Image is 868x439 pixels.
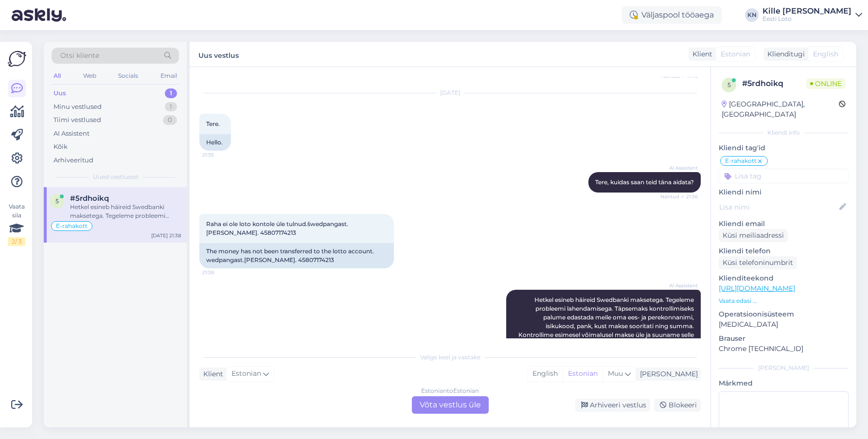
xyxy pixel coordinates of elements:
[151,232,181,239] div: [DATE] 21:38
[56,223,88,229] span: E-rahakott
[8,202,25,246] div: Vaata siia
[806,78,846,89] span: Online
[53,156,93,165] div: Arhiveeritud
[116,70,140,82] div: Socials
[231,369,261,379] span: Estonian
[53,142,68,152] div: Kõik
[722,99,839,120] div: [GEOGRAPHIC_DATA], [GEOGRAPHIC_DATA]
[53,88,66,98] div: Uus
[55,197,59,205] span: 5
[762,7,862,23] a: Kille [PERSON_NAME]Eesti Loto
[199,243,394,268] div: The money has not been transferred to the lotto account. wedpangast.[PERSON_NAME]. 45807174213
[53,102,102,112] div: Minu vestlused
[199,353,701,362] div: Valige keel ja vastake
[163,115,177,125] div: 0
[81,70,98,82] div: Web
[412,396,489,414] div: Võta vestlus üle
[563,367,602,381] div: Estonian
[660,193,698,200] span: Nähtud ✓ 21:36
[70,194,109,203] span: #5rdhoikq
[198,48,239,61] label: Uus vestlus
[719,344,849,354] p: Chrome [TECHNICAL_ID]
[719,143,849,153] p: Kliendi tag'id
[745,8,759,22] div: KN
[719,229,788,242] div: Küsi meiliaadressi
[719,219,849,229] p: Kliendi email
[53,115,101,125] div: Tiimi vestlused
[762,7,851,15] div: Kille [PERSON_NAME]
[762,15,851,23] div: Eesti Loto
[721,49,750,59] span: Estonian
[53,129,89,139] div: AI Assistent
[206,120,220,127] span: Tere.
[202,151,239,158] span: 21:35
[528,367,563,381] div: English
[199,88,701,97] div: [DATE]
[636,369,698,379] div: [PERSON_NAME]
[518,296,695,347] span: Hetkel esineb häireid Swedbanki maksetega. Tegeleme probleemi lahendamisega. Täpsemaks kontrollim...
[719,309,849,319] p: Operatsioonisüsteem
[719,256,797,269] div: Küsi telefoninumbrit
[661,164,698,172] span: AI Assistent
[719,378,849,388] p: Märkmed
[719,334,849,344] p: Brauser
[52,70,63,82] div: All
[70,203,181,220] div: Hetkel esineb häireid Swedbanki maksetega. Tegeleme probleemi lahendamisega. Täpsemaks kontrollim...
[727,81,731,88] span: 5
[202,269,239,276] span: 21:38
[725,158,757,164] span: E-rahakott
[575,399,650,412] div: Arhiveeri vestlus
[608,369,623,378] span: Muu
[159,70,179,82] div: Email
[813,49,838,59] span: English
[719,284,795,293] a: [URL][DOMAIN_NAME]
[199,134,231,151] div: Hello.
[8,237,25,246] div: 2 / 3
[719,187,849,197] p: Kliendi nimi
[719,319,849,330] p: [MEDICAL_DATA]
[719,273,849,283] p: Klienditeekond
[595,178,694,186] span: Tere, kuidas saan teid täna aidata?
[654,399,701,412] div: Blokeeri
[165,102,177,112] div: 1
[719,169,849,183] input: Lisa tag
[206,220,348,236] span: Raha ei ole loto kontole üle tulnud.šwedpangast.[PERSON_NAME]. 45807174213
[421,386,479,395] div: Estonian to Estonian
[60,51,99,61] span: Otsi kliente
[742,78,806,89] div: # 5rdhoikq
[719,128,849,137] div: Kliendi info
[622,6,722,24] div: Väljaspool tööaega
[661,282,698,289] span: AI Assistent
[8,50,26,68] img: Askly Logo
[719,364,849,372] div: [PERSON_NAME]
[165,88,177,98] div: 1
[719,202,837,212] input: Lisa nimi
[199,369,223,379] div: Klient
[93,173,138,181] span: Uued vestlused
[719,246,849,256] p: Kliendi telefon
[689,49,712,59] div: Klient
[719,297,849,305] p: Vaata edasi ...
[763,49,805,59] div: Klienditugi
